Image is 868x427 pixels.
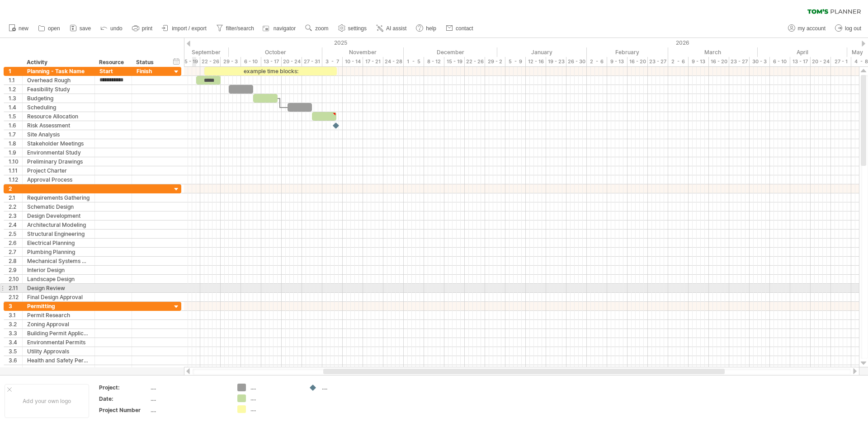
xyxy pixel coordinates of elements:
[9,85,22,94] div: 1.2
[9,320,22,328] div: 3.2
[9,257,22,265] div: 2.8
[9,121,22,130] div: 1.6
[9,302,22,310] div: 3
[27,193,90,202] div: Requirements Gathering
[798,25,826,32] span: my account
[336,23,369,34] a: settings
[444,57,465,66] div: 15 - 19
[250,394,300,402] div: ....
[99,406,149,414] div: Project Number
[27,239,90,247] div: Electrical Planning
[750,57,770,66] div: 30 - 3
[9,166,22,175] div: 1.11
[130,23,155,34] a: print
[27,284,90,292] div: Design Review
[386,25,406,32] span: AI assist
[142,25,152,32] span: print
[9,329,22,338] div: 3.3
[9,311,22,319] div: 3.1
[9,148,22,157] div: 1.9
[9,130,22,139] div: 1.7
[180,57,200,66] div: 15 - 19
[36,23,63,34] a: open
[27,58,90,67] div: Activity
[315,25,328,32] span: zoom
[9,202,22,211] div: 2.2
[627,57,648,66] div: 16 - 20
[9,76,22,84] div: 1.1
[9,94,22,103] div: 1.3
[9,193,22,202] div: 2.1
[48,25,60,32] span: open
[250,384,300,391] div: ....
[27,275,90,283] div: Landscape Design
[19,25,28,32] span: new
[9,239,22,247] div: 2.6
[9,275,22,283] div: 2.10
[27,221,90,229] div: Architectural Modeling
[27,157,90,166] div: Preliminary Drawings
[151,384,226,391] div: ....
[136,58,162,67] div: Status
[99,395,149,403] div: Date:
[689,57,709,66] div: 9 - 13
[729,57,750,66] div: 23 - 27
[526,57,546,66] div: 12 - 16
[229,47,322,57] div: October 2025
[27,257,90,265] div: Mechanical Systems Design
[9,103,22,112] div: 1.4
[27,202,90,211] div: Schematic Design
[27,148,90,157] div: Environmental Study
[5,384,89,418] div: Add your own logo
[648,57,668,66] div: 23 - 27
[27,103,90,112] div: Scheduling
[9,356,22,365] div: 3.6
[9,112,22,121] div: 1.5
[758,47,847,57] div: April 2026
[607,57,627,66] div: 9 - 13
[27,121,90,130] div: Risk Assessment
[302,57,322,66] div: 27 - 31
[250,405,300,413] div: ....
[363,57,383,66] div: 17 - 21
[204,67,337,75] div: example time blocks:
[9,347,22,356] div: 3.5
[200,57,221,66] div: 22 - 26
[845,25,861,32] span: log out
[27,130,90,139] div: Site Analysis
[27,230,90,238] div: Structural Engineering
[160,23,209,34] a: import / export
[27,112,90,121] div: Resource Allocation
[443,23,476,34] a: contact
[282,57,302,66] div: 20 - 24
[831,57,851,66] div: 27 - 1
[9,139,22,148] div: 1.8
[404,57,424,66] div: 1 - 5
[274,25,296,32] span: navigator
[27,347,90,356] div: Utility Approvals
[151,406,226,414] div: ....
[566,57,587,66] div: 26 - 30
[99,58,127,67] div: Resource
[27,266,90,274] div: Interior Design
[9,211,22,220] div: 2.3
[9,67,22,75] div: 1
[139,47,229,57] div: September 2025
[27,356,90,365] div: Health and Safety Permits
[27,311,90,319] div: Permit Research
[27,76,90,84] div: Overhead Rough
[485,57,505,66] div: 29 - 2
[214,23,257,34] a: filter/search
[27,320,90,328] div: Zoning Approval
[9,248,22,256] div: 2.7
[322,47,404,57] div: November 2025
[27,139,90,148] div: Stakeholder Meetings
[27,365,90,374] div: Fire Department Approval
[790,57,811,66] div: 13 - 17
[99,67,127,75] div: Start
[9,157,22,166] div: 1.10
[27,211,90,220] div: Design Development
[27,302,90,310] div: Permitting
[80,25,91,32] span: save
[770,57,790,66] div: 6 - 10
